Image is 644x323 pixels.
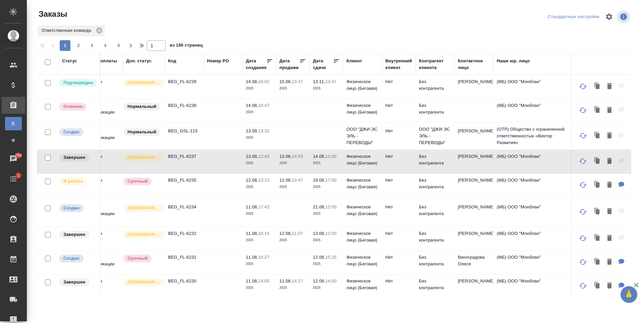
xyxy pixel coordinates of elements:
[346,177,379,190] p: Физическое лицо (Беговая)
[100,42,111,49] span: 4
[604,154,615,168] button: Удалить
[246,79,258,84] p: 14.08,
[168,128,200,134] p: BEG_GSL-115
[313,160,340,167] p: 2025
[59,278,97,287] div: Выставляет КМ при направлении счета или после выполнения всех работ/сдачи заказа клиенту. Окончат...
[313,278,325,283] p: 12.08,
[454,251,493,274] td: Виноградова Олеся
[59,177,97,186] div: Выставляет ПМ после принятия заказа от КМа
[246,255,258,260] p: 11.08,
[246,261,273,267] p: 2025
[279,154,292,159] p: 13.08,
[123,128,161,137] div: Статус по умолчанию для стандартных заказов
[63,255,79,262] p: Создан
[246,284,273,291] p: 2025
[575,278,591,294] button: Обновить
[279,160,306,167] p: 2025
[385,128,412,134] p: Нет
[59,230,97,239] div: Выставляет КМ при направлении счета или после выполнения всех работ/сдачи заказа клиенту. Окончат...
[127,154,161,161] p: [DEMOGRAPHIC_DATA]
[123,254,161,263] div: Выставляется автоматически, если на указанный объем услуг необходимо больше времени в стандартном...
[604,129,615,143] button: Удалить
[292,154,303,159] p: 14:53
[385,230,412,237] p: Нет
[497,58,530,64] div: Наше юр. лицо
[207,58,229,64] div: Номер PO
[292,178,303,183] p: 13:47
[325,154,336,159] p: 11:00
[419,254,451,267] p: Без контрагента
[385,153,412,160] p: Нет
[59,128,97,137] div: Выставляется автоматически при создании заказа
[623,287,635,302] span: 🙏
[591,205,604,218] button: Клонировать
[258,231,269,236] p: 16:15
[493,251,574,274] td: (МБ) ООО "Монблан"
[419,126,451,146] p: ООО "ДЖИ ЭС ЭЛЬ - ПЕРЕВОДЫ"
[73,42,84,49] span: 2
[493,123,574,149] td: (OTP) Общество с ограниченной ответственностью «Вектор Развития»
[385,204,412,210] p: Нет
[458,58,490,71] div: Контактное лицо
[575,230,591,246] button: Обновить
[454,174,493,197] td: [PERSON_NAME]
[279,184,306,190] p: 2025
[63,154,85,161] p: Завершен
[246,103,258,108] p: 14.08,
[63,79,93,86] p: Подтвержден
[5,117,22,130] a: В
[258,79,269,84] p: 16:02
[419,153,451,167] p: Без контрагента
[313,237,340,244] p: 2025
[346,230,379,244] p: Физическое лицо (Беговая)
[617,10,631,23] span: Посмотреть информацию
[346,254,379,267] p: Физическое лицо (Беговая)
[279,79,292,84] p: 15.08,
[11,152,26,159] span: 784
[113,40,124,51] button: 5
[313,255,325,260] p: 12.08,
[313,79,325,84] p: 13.11,
[246,134,273,141] p: 2025
[346,204,379,217] p: Физическое лицо (Беговая)
[604,255,615,269] button: Удалить
[123,230,161,239] div: Выставляется автоматически для первых 3 заказов нового контактного лица. Особое внимание
[63,279,85,285] p: Завершен
[258,204,269,209] p: 17:42
[127,279,161,285] p: [DEMOGRAPHIC_DATA]
[313,154,325,159] p: 14.08,
[419,204,451,217] p: Без контрагента
[346,58,362,64] div: Клиент
[601,9,617,25] span: Настроить таблицу
[279,231,292,236] p: 12.08,
[313,178,325,183] p: 19.09,
[493,274,574,298] td: (МБ) ООО "Монблан"
[292,79,303,84] p: 13:47
[246,85,273,92] p: 2025
[246,58,266,71] div: Дата создания
[81,124,123,148] td: Нет спецификации
[604,80,615,93] button: Удалить
[279,85,306,92] p: 2025
[419,58,451,71] div: Контрагент клиента
[493,174,574,197] td: (МБ) ООО "Монблан"
[604,279,615,293] button: Удалить
[313,58,333,71] div: Дата сдачи
[591,255,604,269] button: Клонировать
[168,254,200,261] p: BEG_FL-6231
[127,79,161,86] p: [DEMOGRAPHIC_DATA]
[493,227,574,250] td: (МБ) ООО "Монблан"
[246,178,258,183] p: 12.08,
[325,178,336,183] p: 17:00
[113,42,124,49] span: 5
[63,205,79,211] p: Создан
[575,254,591,270] button: Обновить
[546,12,601,22] div: split button
[127,178,148,185] p: Срочный
[279,237,306,244] p: 2025
[279,58,300,71] div: Дата продажи
[385,58,412,71] div: Внутренний клиент
[168,204,200,210] p: BEG_FL-6234
[454,200,493,224] td: [PERSON_NAME]
[313,85,340,92] p: 2025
